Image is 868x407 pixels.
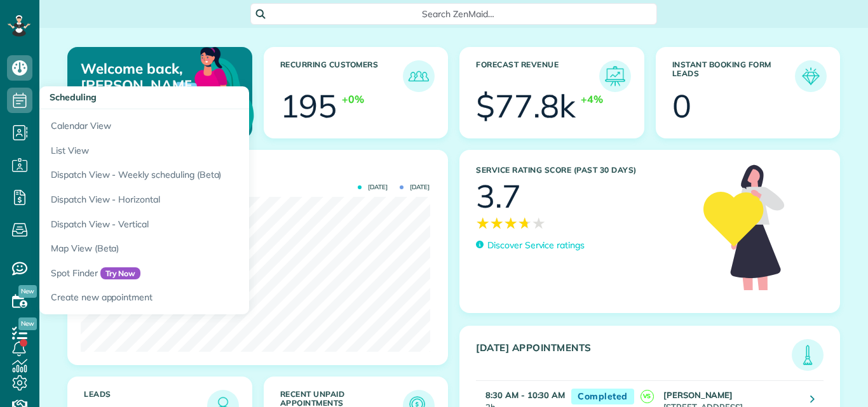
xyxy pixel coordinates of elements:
[672,90,691,122] div: 0
[400,184,430,190] span: [DATE]
[487,239,585,252] p: Discover Service ratings
[518,212,532,234] span: ★
[39,285,357,314] a: Create new appointment
[476,180,521,212] div: 3.7
[342,92,364,107] div: +0%
[581,92,603,107] div: +4%
[39,187,357,212] a: Dispatch View - Horizontal
[476,212,490,234] span: ★
[798,63,824,89] img: icon_form_leads-04211a6a04a5b2264e4ee56bc0799ec3eb69b7e499cbb523a139df1d13a81ae0.png
[476,239,585,252] a: Discover Service ratings
[490,212,504,234] span: ★
[504,212,518,234] span: ★
[406,63,431,89] img: icon_recurring_customers-cf858462ba22bcd05b5a5880d41d6543d210077de5bb9ebc9590e49fd87d84ed.png
[39,261,357,286] a: Spot FinderTry Now
[571,389,634,404] span: Completed
[358,184,388,190] span: [DATE]
[476,342,792,371] h3: [DATE] Appointments
[476,90,576,122] div: $77.8k
[280,90,337,122] div: 195
[602,63,628,89] img: icon_forecast_revenue-8c13a41c7ed35a8dcfafea3cbb826a0462acb37728057bba2d056411b612bbbe.png
[39,212,357,237] a: Dispatch View - Vertical
[84,166,435,178] h3: Actual Revenue this month
[672,60,796,92] h3: Instant Booking Form Leads
[39,109,357,138] a: Calendar View
[532,212,546,234] span: ★
[100,267,141,280] span: Try Now
[39,236,357,261] a: Map View (Beta)
[133,32,257,156] img: dashboard_welcome-42a62b7d889689a78055ac9021e634bf52bae3f8056760290aed330b23ab8690.png
[18,317,37,330] span: New
[641,390,654,403] span: VS
[39,138,357,163] a: List View
[476,60,599,92] h3: Forecast Revenue
[795,342,820,368] img: icon_todays_appointments-901f7ab196bb0bea1936b74009e4eb5ffbc2d2711fa7634e0d609ed5ef32b18b.png
[50,91,97,103] span: Scheduling
[476,166,691,175] h3: Service Rating score (past 30 days)
[18,285,37,298] span: New
[663,390,733,400] strong: [PERSON_NAME]
[280,60,403,92] h3: Recurring Customers
[485,390,565,400] strong: 8:30 AM - 10:30 AM
[39,163,357,187] a: Dispatch View - Weekly scheduling (Beta)
[81,60,191,94] p: Welcome back, [PERSON_NAME]!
